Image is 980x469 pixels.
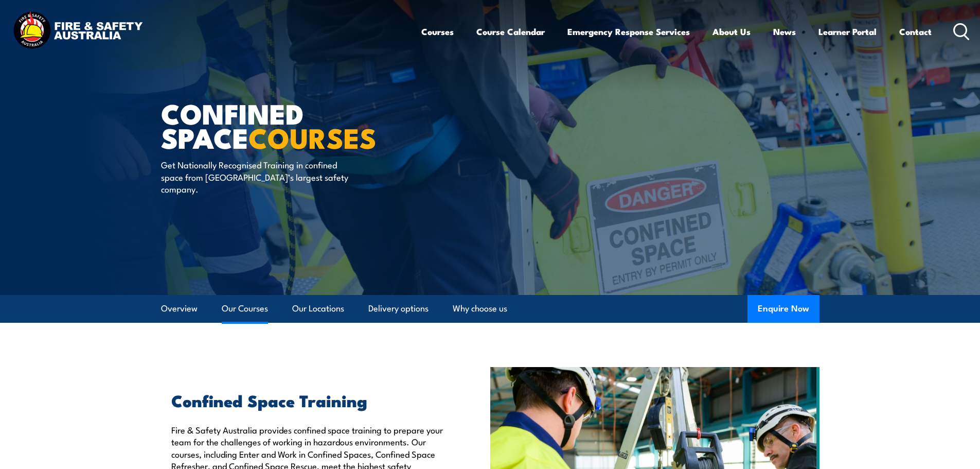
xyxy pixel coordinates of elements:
p: Get Nationally Recognised Training in confined space from [GEOGRAPHIC_DATA]’s largest safety comp... [161,159,349,195]
h1: Confined Space [161,101,415,149]
button: Enquire Now [747,295,819,323]
h2: Confined Space Training [171,393,443,407]
a: Delivery options [368,295,429,322]
a: Learner Portal [818,18,877,45]
a: Courses [421,18,454,45]
a: Contact [899,18,932,45]
strong: COURSES [248,115,377,158]
a: Why choose us [453,295,507,322]
a: Overview [161,295,198,322]
a: Emergency Response Services [567,18,690,45]
a: News [773,18,796,45]
a: Course Calendar [476,18,545,45]
a: Our Courses [222,295,268,322]
a: Our Locations [292,295,344,322]
a: About Us [712,18,751,45]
